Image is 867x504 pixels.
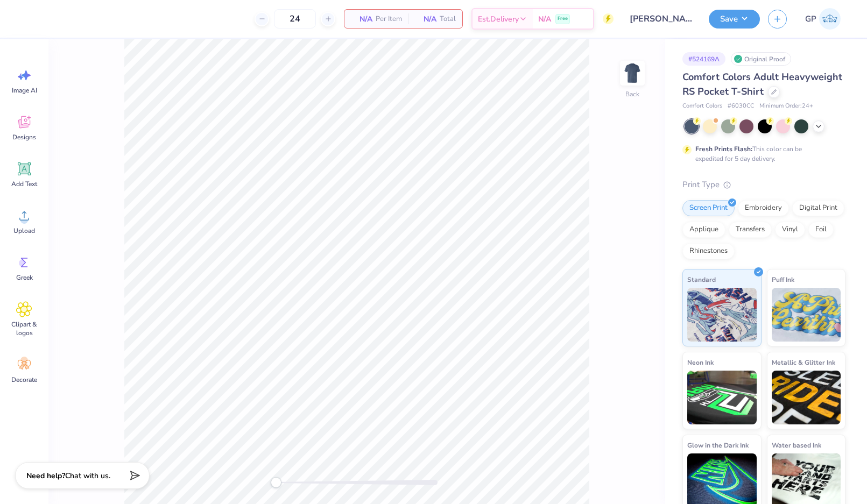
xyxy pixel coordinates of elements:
div: Accessibility label [271,477,281,488]
span: Comfort Colors Adult Heavyweight RS Pocket T-Shirt [682,70,842,98]
span: Glow in the Dark Ink [687,439,749,451]
a: GP [800,8,845,30]
span: N/A [415,13,436,25]
div: Original Proof [731,52,791,66]
img: Neon Ink [687,371,757,424]
span: Comfort Colors [682,102,722,111]
img: Standard [687,288,757,342]
div: Screen Print [682,200,735,216]
span: Water based Ink [772,439,821,451]
div: Print Type [682,179,845,191]
span: Designs [12,133,36,141]
input: – – [274,9,316,29]
span: Add Text [11,180,37,188]
span: Chat with us. [65,471,110,481]
span: Est. Delivery [478,13,519,25]
span: GP [805,13,816,25]
img: Puff Ink [772,288,841,342]
span: Decorate [11,375,37,384]
span: Total [440,13,456,25]
span: N/A [538,13,551,25]
div: Rhinestones [682,243,735,259]
div: Applique [682,222,725,238]
span: Minimum Order: 24 + [759,102,813,111]
span: Image AI [12,86,37,95]
span: Metallic & Glitter Ink [772,357,835,368]
div: Embroidery [738,200,789,216]
span: Puff Ink [772,274,794,285]
img: Gene Padilla [819,8,841,30]
img: Back [622,62,643,84]
strong: Fresh Prints Flash: [695,145,752,153]
div: Foil [808,222,834,238]
strong: Need help? [26,471,65,481]
div: This color can be expedited for 5 day delivery. [695,144,828,164]
span: # 6030CC [728,102,754,111]
div: Transfers [729,222,772,238]
div: Vinyl [775,222,805,238]
span: N/A [351,13,372,25]
span: Neon Ink [687,357,714,368]
img: Metallic & Glitter Ink [772,371,841,424]
div: Digital Print [792,200,844,216]
button: Save [709,10,760,29]
span: Free [558,15,568,23]
span: Upload [13,226,35,235]
div: # 524169A [682,52,725,66]
span: Clipart & logos [6,320,42,337]
input: Untitled Design [622,8,701,30]
span: Greek [16,273,33,282]
span: Standard [687,274,716,285]
div: Back [625,89,639,99]
span: Per Item [376,13,402,25]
